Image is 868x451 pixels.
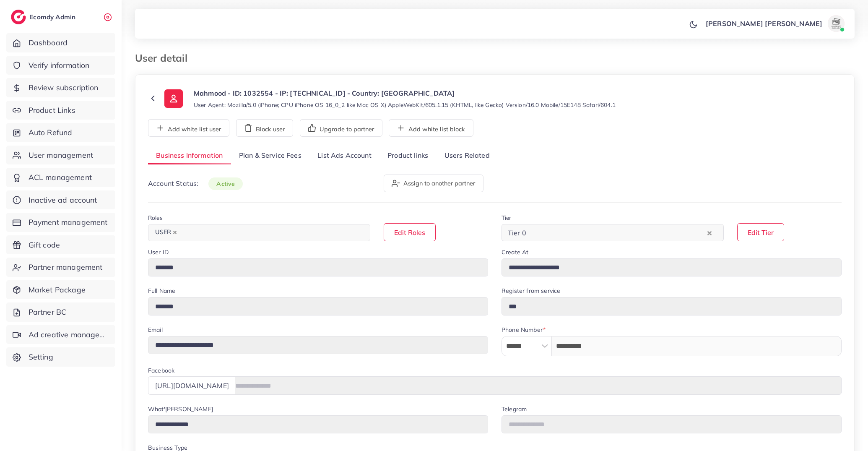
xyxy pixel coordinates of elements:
[6,280,115,300] a: Market Package
[29,217,108,228] span: Payment management
[29,150,93,161] span: User management
[506,227,528,239] span: Tier 0
[29,329,109,340] span: Ad creative management
[148,376,236,394] div: [URL][DOMAIN_NAME]
[384,175,483,192] button: Assign to another partner
[436,147,497,165] a: Users Related
[29,240,60,250] span: Gift code
[737,223,784,241] button: Edit Tier
[148,287,175,295] label: Full Name
[6,302,115,322] a: Partner BC
[29,37,68,48] span: Dashboard
[300,119,382,137] button: Upgrade to partner
[29,105,75,116] span: Product Links
[309,147,379,165] a: List Ads Account
[29,284,86,295] span: Market Package
[148,366,174,375] label: Facebook
[502,287,560,295] label: Register from service
[148,178,243,189] p: Account Status:
[828,15,845,32] img: avatar
[706,18,822,29] p: [PERSON_NAME] [PERSON_NAME]
[6,146,115,165] a: User management
[148,224,370,241] div: Search for option
[148,248,169,256] label: User ID
[6,347,115,367] a: Setting
[164,89,183,108] img: ic-user-info.36bf1079.svg
[6,123,115,142] a: Auto Refund
[6,33,115,52] a: Dashboard
[6,101,115,120] a: Product Links
[6,168,115,187] a: ACL management
[502,224,724,241] div: Search for option
[148,405,213,413] label: What'[PERSON_NAME]
[148,147,231,165] a: Business Information
[148,214,163,222] label: Roles
[502,405,527,413] label: Telegram
[384,223,436,241] button: Edit Roles
[194,101,616,109] small: User Agent: Mozilla/5.0 (iPhone; CPU iPhone OS 16_0_2 like Mac OS X) AppleWebKit/605.1.15 (KHTML,...
[148,119,229,137] button: Add white list user
[29,195,97,206] span: Inactive ad account
[502,248,528,256] label: Create At
[194,88,616,98] p: Mahmood - ID: 1032554 - IP: [TECHNICAL_ID] - Country: [GEOGRAPHIC_DATA]
[182,226,359,239] input: Search for option
[11,10,78,24] a: logoEcomdy Admin
[236,119,293,137] button: Block user
[6,56,115,75] a: Verify information
[11,10,26,24] img: logo
[29,127,73,138] span: Auto Refund
[707,228,712,237] button: Clear Selected
[6,78,115,97] a: Review subscription
[29,307,67,318] span: Partner BC
[29,262,103,273] span: Partner management
[173,230,177,235] button: Deselect USER
[148,326,163,334] label: Email
[29,352,53,362] span: Setting
[151,227,181,238] span: USER
[6,235,115,255] a: Gift code
[379,147,436,165] a: Product links
[389,119,473,137] button: Add white list block
[231,147,309,165] a: Plan & Service Fees
[6,190,115,210] a: Inactive ad account
[6,213,115,232] a: Payment management
[29,60,90,71] span: Verify information
[502,214,512,222] label: Tier
[29,172,92,183] span: ACL management
[6,325,115,344] a: Ad creative management
[29,13,78,21] h2: Ecomdy Admin
[208,177,243,190] span: active
[29,82,99,93] span: Review subscription
[529,226,705,239] input: Search for option
[502,326,546,334] label: Phone Number
[701,15,848,32] a: [PERSON_NAME] [PERSON_NAME]avatar
[6,258,115,277] a: Partner management
[135,52,194,64] h3: User detail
